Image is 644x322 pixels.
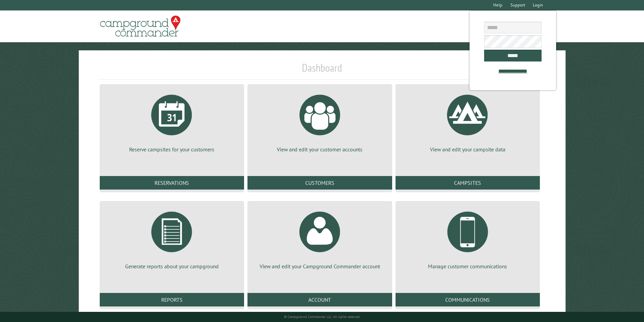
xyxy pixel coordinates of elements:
a: Campsites [396,176,540,190]
a: Generate reports about your campground [108,206,236,270]
p: Reserve campsites for your customers [108,146,236,153]
a: Reserve campsites for your customers [108,90,236,153]
img: Campground Commander [98,13,183,40]
small: © Campground Commander LLC. All rights reserved. [284,315,360,319]
a: View and edit your customer accounts [256,90,384,153]
a: Reports [100,293,244,306]
a: Manage customer communications [404,206,532,270]
p: Generate reports about your campground [108,263,236,270]
a: Communications [396,293,540,306]
a: Reservations [100,176,244,190]
a: View and edit your campsite data [404,90,532,153]
a: Customers [247,176,392,190]
a: View and edit your Campground Commander account [256,206,384,270]
p: View and edit your campsite data [404,146,532,153]
a: Account [247,293,392,306]
p: View and edit your customer accounts [256,146,384,153]
h1: Dashboard [98,61,546,80]
p: Manage customer communications [404,263,532,270]
p: View and edit your Campground Commander account [256,263,384,270]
